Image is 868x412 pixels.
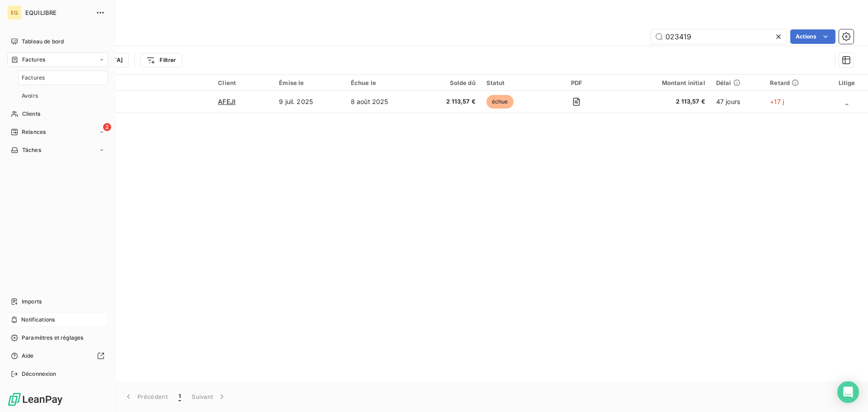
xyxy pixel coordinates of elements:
div: EQ [7,5,22,20]
span: 2 113,57 € [425,97,476,106]
span: Notifications [21,316,55,324]
button: 1 [173,387,186,406]
button: Précédent [118,387,173,406]
span: Aide [22,352,34,360]
span: Tâches [22,146,41,154]
div: PDF [548,79,605,86]
div: Statut [486,79,538,86]
a: Aide [7,349,108,363]
a: 2Relances [7,125,108,139]
div: Litige [831,79,863,86]
img: Logo LeanPay [7,392,63,407]
span: Imports [22,298,42,306]
span: Relances [22,128,46,136]
div: Client [218,79,268,86]
td: 9 juil. 2025 [274,91,345,113]
span: EQUILIBRE [25,9,90,16]
button: Suivant [186,387,232,406]
td: 8 août 2025 [345,91,420,113]
input: Rechercher [651,29,787,44]
span: échue [486,95,514,109]
button: Filtrer [140,53,182,67]
div: Délai [716,79,759,86]
a: Imports [7,294,108,309]
button: Actions [790,29,835,44]
td: 47 jours [711,91,764,113]
div: Émise le [279,79,340,86]
a: Paramètres et réglages [7,331,108,345]
a: Factures [18,71,108,85]
span: _ [845,98,848,105]
span: AFEJI [218,98,236,105]
div: Solde dû [425,79,476,86]
a: Clients [7,107,108,121]
span: Clients [22,110,40,118]
a: Avoirs [18,89,108,103]
span: 2 [103,123,111,131]
span: Avoirs [22,92,38,100]
span: 1 [179,392,181,401]
a: FacturesFacturesAvoirs [7,52,108,103]
div: Open Intercom Messenger [837,381,859,403]
span: Factures [22,56,45,64]
a: Tableau de bord [7,34,108,49]
span: Factures [22,74,45,82]
div: Retard [770,79,820,86]
div: Échue le [351,79,414,86]
span: Tableau de bord [22,38,64,46]
span: +17 j [770,98,784,105]
span: Paramètres et réglages [22,334,83,342]
span: Déconnexion [22,370,57,378]
a: Tâches [7,143,108,157]
div: Montant initial [616,79,705,86]
span: 2 113,57 € [616,97,705,106]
